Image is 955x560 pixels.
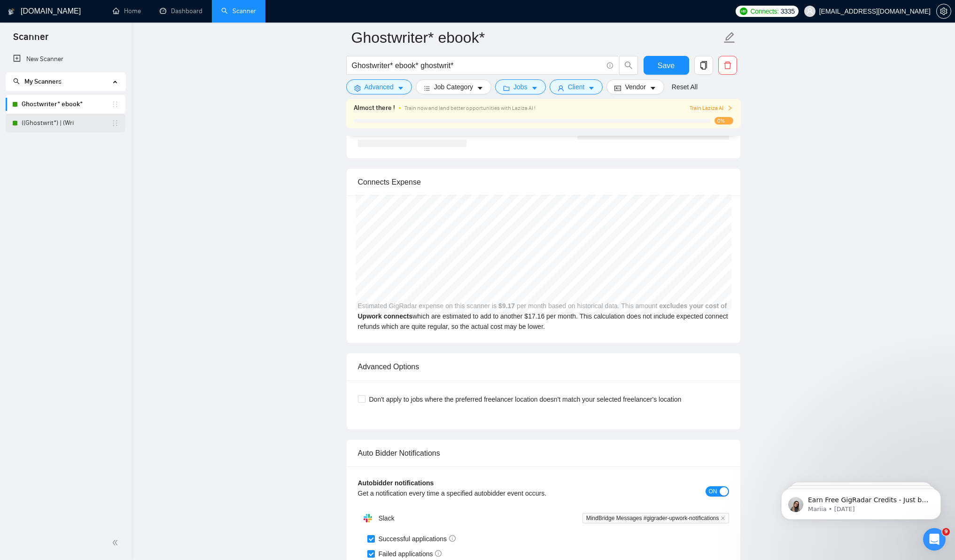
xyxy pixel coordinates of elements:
button: userClientcaret-down [550,79,603,94]
a: setting [936,8,951,15]
span: user [558,85,564,92]
span: info-circle [449,535,456,542]
button: delete [718,56,737,75]
div: Auto Bidder Notifications [358,440,729,467]
a: ((Ghostwrit*) | (Wri [22,114,111,132]
span: Scanner [6,30,56,50]
span: My Scanners [13,78,62,86]
span: Connects: [750,6,778,16]
img: logo [8,4,15,19]
span: holder [111,101,119,108]
span: Jobs [513,82,528,92]
img: hpQkSZIkSZIkSZIkSZIkSZIkSZIkSZIkSZIkSZIkSZIkSZIkSZIkSZIkSZIkSZIkSZIkSZIkSZIkSZIkSZIkSZIkSZIkSZIkS... [358,509,377,528]
span: user [807,8,813,15]
li: ((Ghostwrit*) | (Wri [6,114,125,132]
a: dashboardDashboard [160,7,202,15]
span: idcard [614,85,621,92]
span: folder [503,85,510,92]
span: Almost there ! [354,103,395,113]
img: upwork-logo.png [740,8,747,15]
span: edit [723,31,736,44]
span: caret-down [650,85,656,92]
span: ON [709,486,717,497]
a: Ghostwriter* ebook* [22,95,111,114]
a: New Scanner [13,50,118,69]
div: Connects Expense [358,169,729,195]
span: setting [354,85,361,92]
span: close [721,516,725,521]
span: info-circle [435,550,442,557]
b: Autobidder notifications [358,479,434,487]
button: setting [936,4,951,19]
a: homeHome [113,7,141,15]
a: Reset All [672,82,698,92]
span: Client [568,82,585,92]
span: Slack [378,514,394,522]
span: Save [658,60,675,71]
li: Ghostwriter* ebook* [6,95,125,114]
input: Search Freelance Jobs... [352,60,603,71]
div: Estimated GigRadar expense on this scanner is per month based on historical data. This amount whi... [347,195,740,343]
span: 3335 [781,6,795,16]
span: search [620,61,637,70]
input: Scanner name... [351,26,722,49]
span: My Scanners [24,78,62,86]
span: bars [424,85,430,92]
button: Save [644,56,689,75]
button: settingAdvancedcaret-down [346,79,412,94]
span: MindBridge Messages #gigrader-upwork-notifications [582,513,729,523]
iframe: Intercom notifications message [767,469,955,535]
span: caret-down [477,85,483,92]
span: right [727,105,733,111]
span: Failed applications [375,549,446,559]
span: Train now and land better opportunities with Laziza AI ! [404,105,536,111]
span: setting [937,8,951,15]
span: caret-down [588,85,595,92]
button: folderJobscaret-down [495,79,546,94]
span: caret-down [531,85,538,92]
button: search [619,56,638,75]
span: holder [111,119,119,127]
iframe: Intercom live chat [923,528,946,551]
span: search [13,78,20,85]
button: idcardVendorcaret-down [606,79,664,94]
span: info-circle [607,62,613,69]
span: double-left [112,538,121,547]
span: caret-down [397,85,404,92]
span: 9 [942,528,950,536]
button: barsJob Categorycaret-down [416,79,491,94]
a: searchScanner [221,7,256,15]
span: 0% [714,117,733,124]
span: delete [719,61,737,70]
span: Don't apply to jobs where the preferred freelancer location doesn't match your selected freelance... [365,394,685,404]
button: Train Laziza AI [690,104,733,113]
span: copy [695,61,713,70]
button: copy [694,56,713,75]
li: New Scanner [6,50,125,69]
span: Job Category [434,82,473,92]
span: Vendor [625,82,645,92]
span: Advanced [365,82,394,92]
div: Advanced Options [358,353,729,380]
span: Successful applications [375,534,460,544]
div: Get a notification every time a specified autobidder event occurs. [358,488,637,498]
